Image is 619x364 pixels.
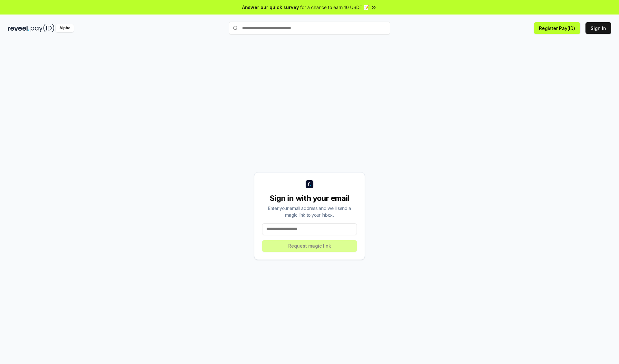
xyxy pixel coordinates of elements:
button: Register Pay(ID) [534,22,580,34]
img: logo_small [306,180,313,188]
div: Alpha [56,24,74,32]
span: Answer our quick survey [242,4,299,11]
span: for a chance to earn 10 USDT 📝 [300,4,369,11]
button: Sign In [585,22,611,34]
div: Enter your email address and we’ll send a magic link to your inbox. [262,205,357,218]
img: reveel_dark [8,24,29,32]
img: pay_id [31,24,54,32]
div: Sign in with your email [262,193,357,203]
